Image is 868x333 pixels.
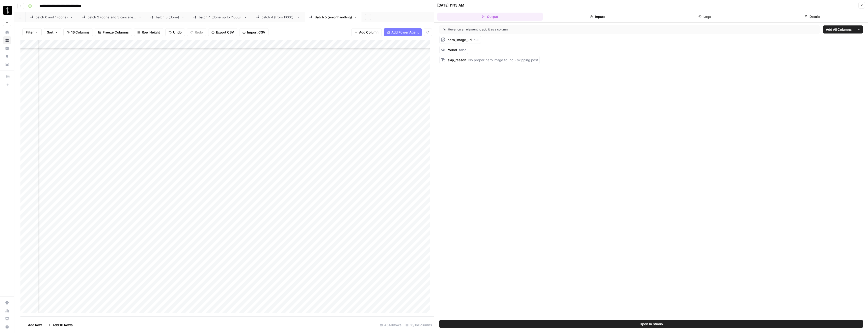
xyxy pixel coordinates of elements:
[247,30,265,35] span: Import CSV
[165,28,185,36] button: Undo
[826,27,852,32] span: Add All Columns
[20,321,45,329] button: Add Row
[36,15,68,20] div: batch 0 and 1 (done)
[652,13,758,21] button: Logs
[640,321,663,326] span: Open In Studio
[437,3,464,8] div: [DATE] 11:15 AM
[448,38,472,42] span: hero_image_url
[443,27,662,32] div: Hover on an element to add it as a column
[47,30,53,35] span: Sort
[261,15,295,20] div: batch 4 (from 11000)
[173,30,182,35] span: Undo
[44,28,61,36] button: Sort
[403,321,434,329] div: 16/16 Columns
[216,30,234,35] span: Export CSV
[3,299,11,307] a: Settings
[545,13,650,21] button: Inputs
[208,28,237,36] button: Export CSV
[3,44,11,52] a: Insights
[95,28,132,36] button: Freeze Columns
[26,12,78,22] a: batch 0 and 1 (done)
[3,60,11,69] a: Your Data
[315,15,352,20] div: Batch 5 (error handling)
[146,12,189,22] a: batch 3 (done)
[3,36,11,44] a: Browse
[134,28,163,36] button: Row Height
[52,322,73,327] span: Add 10 Rows
[63,28,93,36] button: 16 Columns
[142,30,160,35] span: Row Height
[3,323,11,331] button: Help + Support
[305,12,362,22] a: Batch 5 (error handling)
[45,321,76,329] button: Add 10 Rows
[439,320,863,328] button: Open In Studio
[22,28,42,36] button: Filter
[26,30,34,35] span: Filter
[195,30,203,35] span: Redo
[378,321,403,329] div: 4540 Rows
[448,58,466,62] span: skip_reason
[189,12,252,22] a: batch 4 (done up to 11000)
[199,15,242,20] div: batch 4 (done up to 11000)
[3,28,11,36] a: Home
[78,12,146,22] a: batch 2 (done and 3 cancelled)
[3,307,11,315] a: Usage
[823,25,855,34] button: Add All Columns
[156,15,179,20] div: batch 3 (done)
[3,315,11,323] a: Learning Hub
[468,58,538,62] span: No proper hero image found - skipping post
[351,28,382,36] button: Add Column
[384,28,422,36] button: Add Power Agent
[759,13,865,21] button: Details
[3,6,12,15] img: LP Production Workloads Logo
[3,4,11,17] button: Workspace: LP Production Workloads
[448,48,457,52] span: found
[103,30,129,35] span: Freeze Columns
[252,12,305,22] a: batch 4 (from 11000)
[474,38,479,42] span: null
[88,15,136,20] div: batch 2 (done and 3 cancelled)
[359,30,378,35] span: Add Column
[187,28,206,36] button: Redo
[239,28,268,36] button: Import CSV
[28,322,42,327] span: Add Row
[437,13,543,21] button: Output
[391,30,419,35] span: Add Power Agent
[459,48,467,52] span: false
[3,52,11,60] a: Opportunities
[71,30,90,35] span: 16 Columns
